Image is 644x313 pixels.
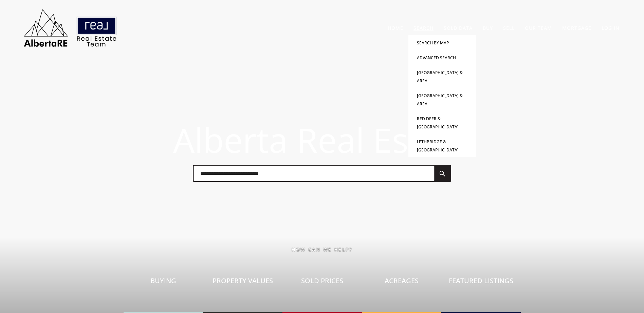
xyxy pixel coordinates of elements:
span: Acreages [385,276,419,285]
a: Property Values [203,252,282,313]
a: Acreages [362,252,441,313]
span: Property Values [213,276,273,285]
a: Sold Prices [282,252,362,313]
a: Search [413,25,434,31]
a: [GEOGRAPHIC_DATA] & Area [417,93,463,107]
a: Mortgage [562,25,591,31]
span: Buying [150,276,176,285]
a: Log In [602,25,620,31]
img: AlbertaRE Real Estate Team | Real Broker [19,7,121,49]
a: Home [388,25,403,31]
a: Sell [503,25,515,31]
a: Lethbridge & [GEOGRAPHIC_DATA] [417,139,459,153]
a: Sold Data [444,25,473,31]
a: Buying [124,252,203,313]
a: Our Team [525,25,552,31]
a: Red Deer & [GEOGRAPHIC_DATA] [417,116,459,130]
a: Advanced Search [417,55,456,61]
a: Featured Listings [441,252,521,313]
span: Sold Prices [301,276,343,285]
a: [GEOGRAPHIC_DATA] & Area [417,70,463,84]
a: Buy [483,25,493,31]
span: Featured Listings [449,276,513,285]
a: Search By Map [417,40,449,46]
